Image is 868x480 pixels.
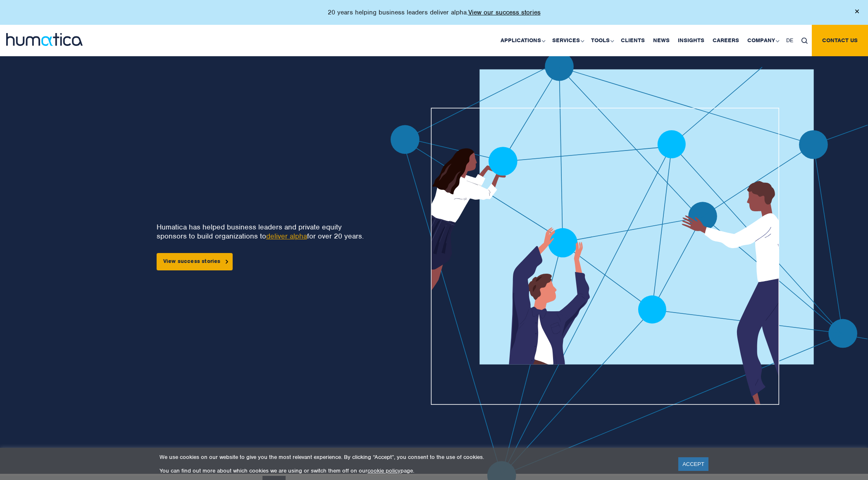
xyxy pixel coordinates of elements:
[468,8,541,17] a: View our success stories
[266,232,307,241] a: deliver alpha
[496,25,548,56] a: Applications
[156,253,232,270] a: View success stories
[743,25,782,56] a: Company
[649,25,674,56] a: News
[367,467,401,474] a: cookie policy
[548,25,587,56] a: Services
[674,25,708,56] a: Insights
[801,38,808,44] img: search_icon
[786,37,793,44] span: DE
[160,467,668,474] p: You can find out more about which cookies we are using or switch them off on our page.
[160,454,668,461] p: We use cookies on our website to give you the most relevant experience. By clicking “Accept”, you...
[587,25,617,56] a: Tools
[225,260,228,263] img: arrowicon
[782,25,797,56] a: DE
[156,222,368,241] p: Humatica has helped business leaders and private equity sponsors to build organizations to for ov...
[708,25,743,56] a: Careers
[812,25,868,56] a: Contact us
[617,25,649,56] a: Clients
[678,457,708,471] a: ACCEPT
[328,8,541,17] p: 20 years helping business leaders deliver alpha.
[6,33,83,46] img: logo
